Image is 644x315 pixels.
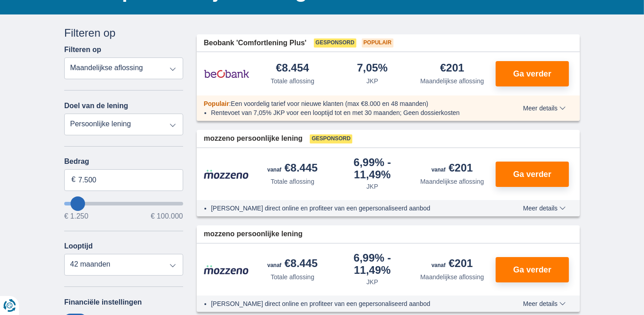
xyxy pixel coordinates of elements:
[64,46,101,54] label: Filteren op
[513,70,551,78] span: Ga verder
[64,202,183,205] input: wantToBorrow
[366,182,378,191] div: JKP
[204,134,303,144] span: mozzeno persoonlijke lening
[276,62,309,75] div: €8.454
[231,100,428,107] span: Een voordelig tarief voor nieuwe klanten (max €8.000 en 48 maanden)
[431,258,473,271] div: €201
[267,258,317,271] div: €8.445
[516,105,573,112] button: Meer details
[151,213,183,220] span: € 100.000
[420,76,484,86] div: Maandelijkse aflossing
[366,277,378,286] div: JKP
[270,177,314,186] div: Totale aflossing
[204,62,249,85] img: product.pl.alt Beobank
[211,299,490,308] li: [PERSON_NAME] direct online en profiteer van een gepersonaliseerd aanbod
[523,301,566,307] span: Meer details
[270,272,314,282] div: Totale aflossing
[197,99,497,108] div: :
[267,162,317,175] div: €8.445
[64,242,93,250] label: Looptijd
[64,25,183,41] div: Filteren op
[336,253,409,276] div: 6,99%
[431,162,473,175] div: €201
[513,266,551,274] span: Ga verder
[64,157,183,166] label: Bedrag
[211,204,490,213] li: [PERSON_NAME] direct online en profiteer van een gepersonaliseerd aanbod
[211,108,490,117] li: Rentevoet van 7,05% JKP voor een looptijd tot en met 30 maanden; Geen dossierkosten
[516,205,573,212] button: Meer details
[516,300,573,307] button: Meer details
[496,162,569,187] button: Ga verder
[440,62,464,75] div: €201
[314,38,356,48] span: Gesponsord
[420,272,484,282] div: Maandelijkse aflossing
[64,213,88,220] span: € 1.250
[513,170,551,178] span: Ga verder
[366,76,378,86] div: JKP
[496,61,569,86] button: Ga verder
[336,157,409,180] div: 6,99%
[204,169,249,179] img: product.pl.alt Mozzeno
[64,102,128,110] label: Doel van de lening
[496,257,569,282] button: Ga verder
[523,205,566,211] span: Meer details
[357,62,388,75] div: 7,05%
[204,265,249,275] img: product.pl.alt Mozzeno
[270,76,314,86] div: Totale aflossing
[523,105,566,111] span: Meer details
[362,38,393,48] span: Populair
[204,100,229,107] span: Populair
[204,38,307,48] span: Beobank 'Comfortlening Plus'
[420,177,484,186] div: Maandelijkse aflossing
[204,229,303,239] span: mozzeno persoonlijke lening
[310,134,352,143] span: Gesponsord
[64,298,142,306] label: Financiële instellingen
[71,175,76,185] span: €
